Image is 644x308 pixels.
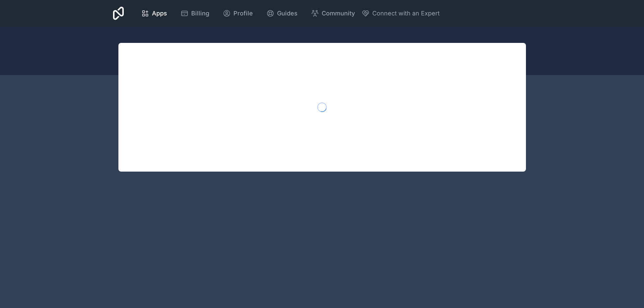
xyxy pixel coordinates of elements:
span: Billing [191,9,209,18]
button: Connect with an Expert [362,9,440,18]
span: Guides [277,9,298,18]
a: Guides [261,6,303,21]
a: Profile [217,6,258,21]
span: Connect with an Expert [372,9,440,18]
a: Apps [136,6,172,21]
span: Community [322,9,355,18]
a: Billing [175,6,215,21]
span: Profile [233,9,253,18]
a: Community [306,6,360,21]
span: Apps [152,9,167,18]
